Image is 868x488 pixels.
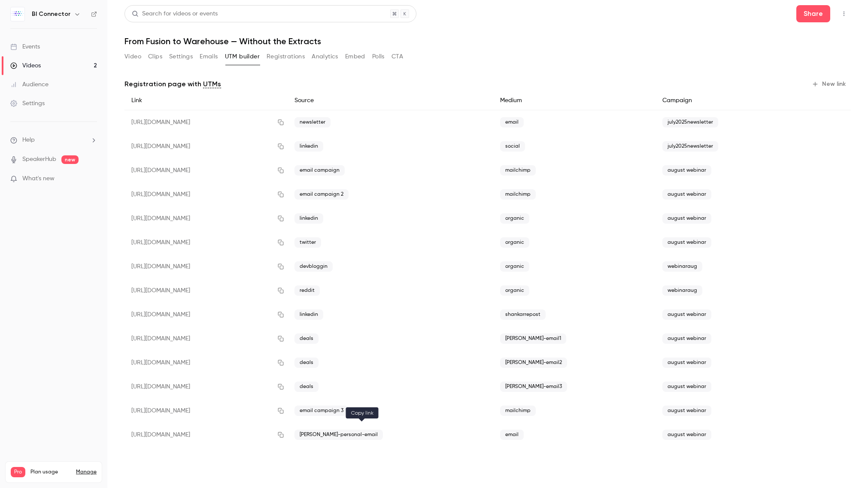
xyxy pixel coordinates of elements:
span: email [500,430,524,440]
span: linkedin [294,213,323,224]
div: Audience [10,80,49,89]
span: deals [294,382,319,392]
button: CTA [392,50,403,64]
div: [URL][DOMAIN_NAME] [124,255,288,279]
div: Videos [10,61,41,70]
span: Help [22,136,35,145]
span: email [500,117,524,127]
span: reddit [294,285,320,296]
p: Registration page with [124,79,221,89]
span: Plan usage [30,469,71,476]
span: newsletter [294,117,331,127]
span: august webinar [662,333,711,344]
span: webinaraug [662,285,702,296]
button: Registrations [267,50,305,64]
span: august webinar [662,430,711,440]
span: Pro [11,467,25,477]
span: august webinar [662,382,711,392]
button: Embed [345,50,365,64]
div: [URL][DOMAIN_NAME] [124,206,288,230]
div: Search for videos or events [132,9,218,18]
span: mailchimp [500,189,536,200]
span: email campaign 2 [294,189,349,200]
button: Top Bar Actions [837,7,851,21]
a: UTMs [203,79,221,89]
span: august webinar [662,213,711,224]
span: email campaign [294,165,345,176]
span: organic [500,261,529,272]
span: linkedin [294,309,323,320]
div: [URL][DOMAIN_NAME] [124,134,288,158]
button: Settings [169,50,193,64]
span: [PERSON_NAME]-email2 [500,358,567,368]
span: august webinar [662,358,711,368]
img: BI Connector [11,7,24,21]
div: Events [10,42,40,51]
div: [URL][DOMAIN_NAME] [124,279,288,303]
span: august webinar [662,189,711,200]
span: organic [500,237,529,248]
div: [URL][DOMAIN_NAME] [124,230,288,255]
h6: BI Connector [32,10,70,18]
div: [URL][DOMAIN_NAME] [124,182,288,206]
div: [URL][DOMAIN_NAME] [124,351,288,375]
span: organic [500,285,529,296]
div: [URL][DOMAIN_NAME] [124,423,288,447]
a: Manage [76,469,97,476]
span: [PERSON_NAME]-email3 [500,382,567,392]
div: [URL][DOMAIN_NAME] [124,303,288,327]
div: [URL][DOMAIN_NAME] [124,327,288,351]
span: august webinar [662,165,711,176]
span: july2025newsletter [662,141,718,152]
div: [URL][DOMAIN_NAME] [124,110,288,135]
div: Medium [493,91,656,110]
span: [PERSON_NAME]-personal-email [294,430,383,440]
div: Settings [10,99,45,108]
span: social [500,141,525,152]
button: Clips [148,50,162,64]
span: mailchimp [500,165,536,176]
div: Source [288,91,493,110]
span: webinaraug [662,261,702,272]
button: Analytics [312,50,338,64]
span: shankarrepost [500,309,546,320]
button: Video [124,50,141,64]
span: mailchimp [500,406,536,416]
span: deals [294,333,319,344]
span: new [61,155,79,164]
button: UTM builder [225,50,260,64]
a: SpeakerHub [22,155,56,164]
span: email campaign 3 [294,406,349,416]
span: [PERSON_NAME]-email1 [500,333,566,344]
div: [URL][DOMAIN_NAME] [124,375,288,399]
button: Polls [372,50,385,64]
span: What's new [22,174,55,183]
span: july2025newsletter [662,117,718,127]
span: deals [294,358,319,368]
span: august webinar [662,309,711,320]
span: twitter [294,237,321,248]
span: devbloggin [294,261,333,272]
span: organic [500,213,529,224]
li: help-dropdown-opener [10,136,97,145]
span: linkedin [294,141,323,152]
div: [URL][DOMAIN_NAME] [124,158,288,182]
div: Link [124,91,288,110]
button: New link [808,77,851,91]
span: august webinar [662,406,711,416]
div: Campaign [656,91,795,110]
button: Emails [200,50,218,64]
button: Share [796,5,830,22]
h1: From Fusion to Warehouse — Without the Extracts [124,36,851,46]
div: [URL][DOMAIN_NAME] [124,399,288,423]
span: august webinar [662,237,711,248]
